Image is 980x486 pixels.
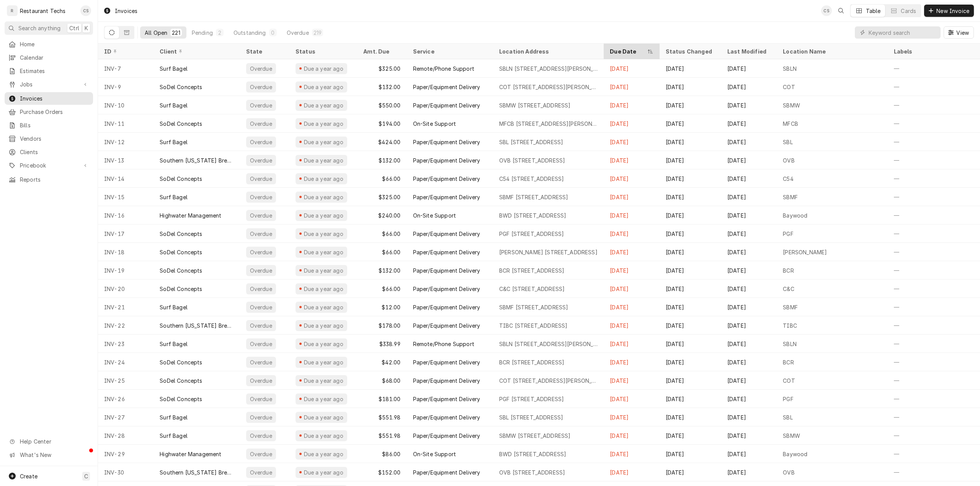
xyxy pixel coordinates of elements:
[98,188,154,206] div: INV-15
[20,473,38,479] span: Create
[660,280,721,298] div: [DATE]
[20,67,89,75] span: Estimates
[5,449,93,461] a: Go to What's New
[888,96,980,114] div: —
[721,169,777,188] div: [DATE]
[413,377,480,385] div: Paper/Equipment Delivery
[935,7,971,15] span: New Invoice
[721,408,777,426] div: [DATE]
[5,159,93,172] a: Go to Pricebook
[98,335,154,353] div: INV-23
[303,395,344,403] div: Due a year ago
[924,5,974,17] button: New Invoice
[160,267,202,275] div: SoDel Concepts
[604,96,659,114] div: [DATE]
[660,353,721,371] div: [DATE]
[160,175,202,183] div: SoDel Concepts
[783,377,795,385] div: COT
[5,51,93,64] a: Calendar
[783,230,793,238] div: PGF
[357,224,407,243] div: $66.00
[217,29,222,37] div: 2
[357,280,407,298] div: $66.00
[249,285,273,293] div: Overdue
[98,280,154,298] div: INV-20
[249,156,273,164] div: Overdue
[357,408,407,426] div: $551.98
[160,395,202,403] div: SoDel Concepts
[888,206,980,224] div: —
[721,206,777,224] div: [DATE]
[160,83,202,91] div: SoDel Concepts
[783,211,807,219] div: Baywood
[160,156,234,164] div: Southern [US_STATE] Brewing Co
[5,92,93,105] a: Invoices
[249,120,273,128] div: Overdue
[303,248,344,256] div: Due a year ago
[499,285,565,293] div: C&C [STREET_ADDRESS]
[499,175,564,183] div: C54 [STREET_ADDRESS]
[303,175,344,183] div: Due a year ago
[7,5,18,16] div: R
[98,390,154,408] div: INV-26
[783,395,793,403] div: PGF
[604,408,659,426] div: [DATE]
[413,303,480,311] div: Paper/Equipment Delivery
[98,206,154,224] div: INV-16
[660,59,721,78] div: [DATE]
[160,248,202,256] div: SoDel Concepts
[783,138,792,146] div: SBL
[249,175,273,183] div: Overdue
[499,101,570,109] div: SBMW [STREET_ADDRESS]
[160,47,232,55] div: Client
[5,435,93,448] a: Go to Help Center
[888,280,980,298] div: —
[727,47,769,55] div: Last Modified
[160,285,202,293] div: SoDel Concepts
[721,298,777,316] div: [DATE]
[660,390,721,408] div: [DATE]
[604,133,659,151] div: [DATE]
[721,280,777,298] div: [DATE]
[783,248,827,256] div: [PERSON_NAME]
[413,340,474,348] div: Remote/Phone Support
[721,371,777,390] div: [DATE]
[413,322,480,330] div: Paper/Equipment Delivery
[303,193,344,201] div: Due a year ago
[98,298,154,316] div: INV-21
[783,65,797,73] div: SBLN
[98,243,154,261] div: INV-18
[303,65,344,73] div: Due a year ago
[499,248,598,256] div: [PERSON_NAME] [STREET_ADDRESS]
[249,340,273,348] div: Overdue
[357,188,407,206] div: $325.00
[172,29,180,37] div: 221
[604,188,659,206] div: [DATE]
[303,340,344,348] div: Due a year ago
[80,5,91,16] div: CS
[303,101,344,109] div: Due a year ago
[660,243,721,261] div: [DATE]
[413,285,480,293] div: Paper/Equipment Delivery
[604,169,659,188] div: [DATE]
[303,211,344,219] div: Due a year ago
[145,29,167,37] div: All Open
[499,193,568,201] div: SBMF [STREET_ADDRESS]
[821,5,832,16] div: Clifton Schrock's Avatar
[604,371,659,390] div: [DATE]
[783,322,797,330] div: TIBC
[413,395,480,403] div: Paper/Equipment Delivery
[660,133,721,151] div: [DATE]
[160,358,202,366] div: SoDel Concepts
[249,377,273,385] div: Overdue
[357,335,407,353] div: $338.99
[604,261,659,280] div: [DATE]
[783,358,794,366] div: BCR
[888,133,980,151] div: —
[499,230,564,238] div: PGF [STREET_ADDRESS]
[413,193,480,201] div: Paper/Equipment Delivery
[413,101,480,109] div: Paper/Equipment Delivery
[499,377,598,385] div: COT [STREET_ADDRESS][PERSON_NAME]
[98,408,154,426] div: INV-27
[499,83,598,91] div: COT [STREET_ADDRESS][PERSON_NAME]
